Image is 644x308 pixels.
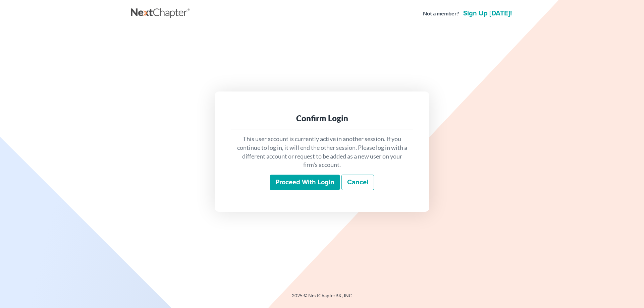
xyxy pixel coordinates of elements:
[423,10,459,17] strong: Not a member?
[131,292,513,304] div: 2025 © NextChapterBK, INC
[462,10,513,17] a: Sign up [DATE]!
[236,113,408,124] div: Confirm Login
[341,175,374,190] a: Cancel
[236,135,408,169] p: This user account is currently active in another session. If you continue to log in, it will end ...
[270,175,340,190] input: Proceed with login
